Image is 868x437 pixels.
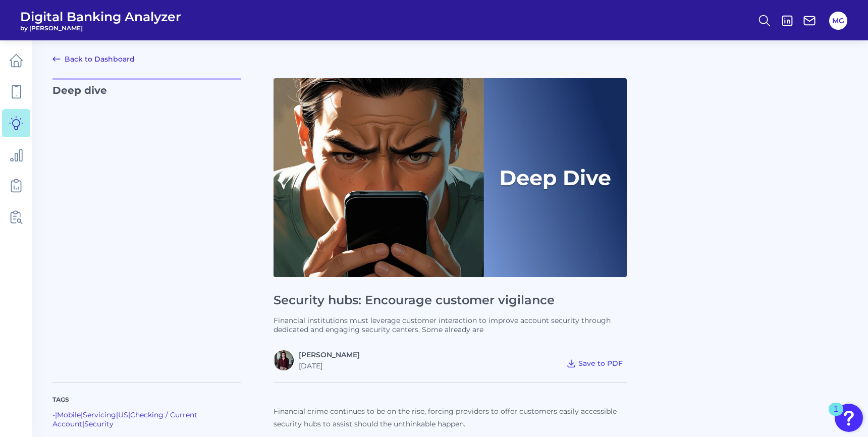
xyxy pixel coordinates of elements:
span: Save to PDF [578,359,623,368]
a: Servicing [83,410,116,419]
span: - [52,410,55,419]
span: Digital Banking Analyzer [20,9,181,24]
p: Financial crime continues to be on the rise, forcing providers to offer customers easily accessib... [274,405,627,430]
div: [DATE] [299,361,360,370]
div: 1 [834,409,838,422]
p: Tags [52,395,241,404]
button: Save to PDF [562,356,627,370]
span: | [82,419,84,428]
img: RNFetchBlobTmp_0b8yx2vy2p867rz195sbp4h.png [274,350,294,370]
p: Financial institutions must leverage customer interaction to improve account security through ded... [274,316,627,334]
p: Deep dive [52,78,241,370]
span: | [55,410,57,419]
a: Checking / Current Account [52,410,197,428]
span: | [128,410,130,419]
a: Back to Dashboard [52,53,135,65]
span: | [81,410,83,419]
a: US [118,410,128,419]
button: Open Resource Center, 1 new notification [835,404,863,432]
button: MG [829,12,847,30]
a: Security [84,419,114,428]
a: Mobile [57,410,81,419]
span: by [PERSON_NAME] [20,24,181,32]
h1: Security hubs: Encourage customer vigilance [274,293,627,308]
img: Deep Dives with Right Label.png [274,78,627,277]
a: [PERSON_NAME] [299,350,360,359]
span: | [116,410,118,419]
